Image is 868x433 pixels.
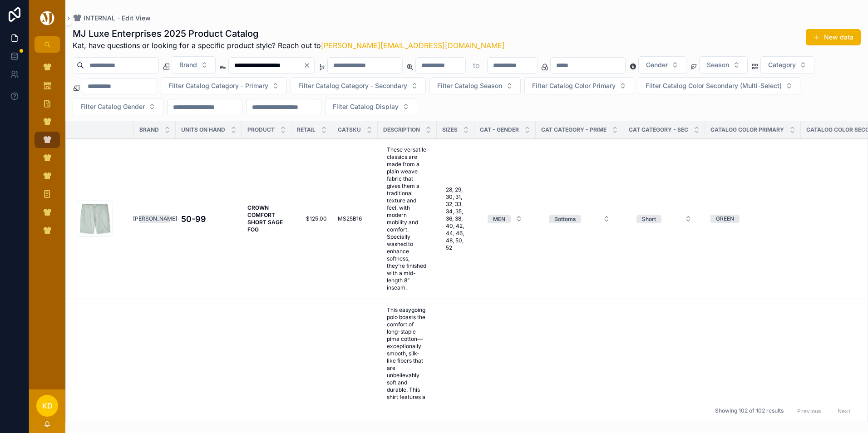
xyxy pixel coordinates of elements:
a: 28, 29, 30, 31, 32, 33, 34, 35, 36, 38, 40, 42, 44, 46, 48, 50, 52 [442,182,469,255]
button: Select Button [73,98,163,115]
button: New data [806,29,861,45]
span: CAT CATEGORY - SEC [629,126,688,133]
button: Select Button [760,56,814,74]
div: MEN [493,215,505,223]
span: 28, 29, 30, 31, 32, 33, 34, 35, 36, 38, 40, 42, 44, 46, 48, 50, 52 [446,186,465,251]
a: [PERSON_NAME][EMAIL_ADDRESS][DOMAIN_NAME] [321,41,505,50]
span: MS25B16 [338,215,362,222]
button: Select Button [524,77,634,94]
span: KD [42,400,53,411]
span: Filter Catalog Gender [80,102,145,111]
span: Brand [179,60,197,69]
a: INTERNAL - Edit View [73,14,151,23]
div: Short [642,215,656,223]
a: CROWN COMFORT SHORT SAGE FOG [247,204,286,233]
span: CAT - GENDER [480,126,519,133]
span: Catalog Color Primary [710,126,784,133]
div: scrollable content [29,53,65,251]
button: Select Button [638,56,686,74]
button: Select Button [542,211,617,227]
h1: MJ Luxe Enterprises 2025 Product Catalog [73,27,505,40]
span: Filter Catalog Category - Secondary [298,81,407,90]
span: Brand [139,126,159,133]
span: Description [383,126,420,133]
span: Season [707,60,729,69]
a: $125.00 [297,215,327,222]
button: Select Button [161,77,287,94]
span: Filter Catalog Category - Primary [168,81,268,90]
span: CATSKU [338,126,361,133]
span: Gender [646,60,668,69]
span: Filter Catalog Season [437,81,502,90]
button: Select Button [629,211,699,227]
button: Clear [303,62,314,69]
span: Filter Catalog Display [333,102,399,111]
span: Product [247,126,275,133]
div: [PERSON_NAME] [133,215,177,223]
button: Select Button [291,77,426,94]
span: Units On Hand [181,126,225,133]
a: Select Button [480,210,530,227]
span: Retail [297,126,316,133]
button: Select Button [480,211,530,227]
button: Select Button [172,56,216,74]
button: Select Button [429,77,521,94]
span: Showing 102 of 102 results [715,408,784,415]
div: Bottoms [554,215,576,223]
span: SIZES [442,126,458,133]
span: CAT CATEGORY - PRIME [541,126,607,133]
button: Select Button [638,77,800,94]
a: 50-99 [181,213,237,225]
a: Select Button [541,210,618,227]
button: Unselect SHORT [636,214,661,223]
span: Kat, have questions or looking for a specific product style? Reach out to [73,40,505,51]
a: These versatile classics are made from a plain weave fabric that gives them a traditional texture... [383,143,431,295]
button: Select Button [699,56,748,74]
button: Unselect BOTTOMS [549,214,581,223]
div: GREEN [716,215,734,223]
span: INTERNAL - Edit View [84,14,151,23]
span: Filter Catalog Color Secondary (Multi-Select) [646,81,782,90]
img: App logo [39,11,56,25]
span: These versatile classics are made from a plain weave fabric that gives them a traditional texture... [387,146,428,291]
a: GREEN [710,215,795,223]
a: [PERSON_NAME] [139,215,170,223]
a: MS25B16 [338,215,372,222]
a: Select Button [629,210,700,227]
p: to [473,60,480,71]
strong: CROWN COMFORT SHORT SAGE FOG [247,204,284,233]
button: Select Button [325,98,417,115]
span: Filter Catalog Color Primary [532,81,616,90]
span: Category [768,60,796,69]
